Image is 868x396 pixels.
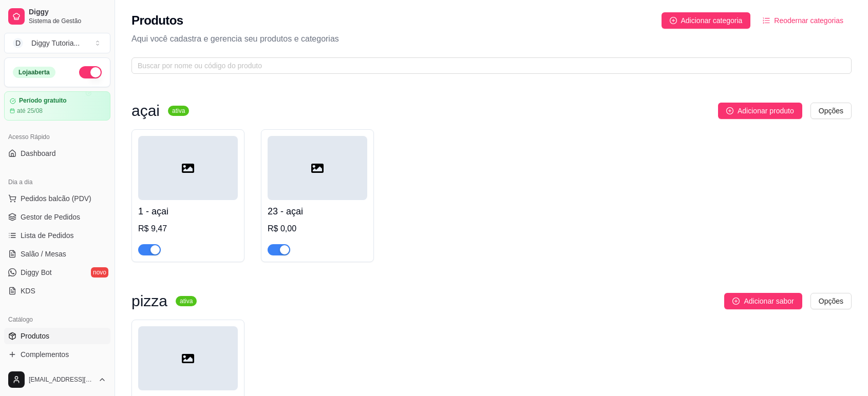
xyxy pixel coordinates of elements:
[29,17,106,25] span: Sistema de Gestão
[681,15,743,26] span: Adicionar categoria
[31,38,80,48] div: Diggy Tutoria ...
[662,12,751,29] button: Adicionar categoria
[13,67,55,78] div: Loja aberta
[763,17,770,24] span: ordered-list
[268,204,367,219] h4: 23 - açai
[4,264,110,281] a: Diggy Botnovo
[131,12,183,29] h2: Produtos
[4,190,110,207] button: Pedidos balcão (PDV)
[21,193,91,204] span: Pedidos balcão (PDV)
[29,375,94,384] span: [EMAIL_ADDRESS][DOMAIN_NAME]
[4,283,110,299] a: KDS
[176,296,197,306] sup: ativa
[744,295,794,307] span: Adicionar sabor
[4,227,110,244] a: Lista de Pedidos
[819,295,843,307] span: Opções
[4,367,110,392] button: [EMAIL_ADDRESS][DOMAIN_NAME]
[131,295,167,307] h3: pizza
[4,246,110,262] a: Salão / Mesas
[21,349,69,360] span: Complementos
[13,38,23,48] span: D
[21,331,49,341] span: Produtos
[168,106,189,116] sup: ativa
[21,212,80,222] span: Gestor de Pedidos
[138,60,837,71] input: Buscar por nome ou código do produto
[4,145,110,162] a: Dashboard
[4,91,110,121] a: Período gratuitoaté 25/08
[810,103,852,119] button: Opções
[819,105,843,116] span: Opções
[810,293,852,309] button: Opções
[268,223,367,235] div: R$ 0,00
[726,107,733,114] span: plus-circle
[4,209,110,225] a: Gestor de Pedidos
[4,33,110,53] button: Select a team
[4,311,110,328] div: Catálogo
[138,204,238,219] h4: 1 - açai
[79,66,102,78] button: Alterar Status
[131,33,852,45] p: Aqui você cadastra e gerencia seu produtos e categorias
[724,293,802,309] button: Adicionar sabor
[732,298,740,305] span: plus-circle
[4,129,110,145] div: Acesso Rápido
[670,17,677,24] span: plus-circle
[4,4,110,29] a: DiggySistema de Gestão
[4,174,110,190] div: Dia a dia
[21,148,56,159] span: Dashboard
[774,15,843,26] span: Reodernar categorias
[738,105,794,116] span: Adicionar produto
[4,346,110,363] a: Complementos
[17,107,43,115] article: até 25/08
[21,286,35,296] span: KDS
[4,328,110,344] a: Produtos
[21,249,66,259] span: Salão / Mesas
[138,223,238,235] div: R$ 9,47
[131,105,160,117] h3: açai
[754,12,852,29] button: Reodernar categorias
[718,103,802,119] button: Adicionar produto
[29,8,106,17] span: Diggy
[19,97,67,105] article: Período gratuito
[21,267,52,278] span: Diggy Bot
[21,230,74,241] span: Lista de Pedidos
